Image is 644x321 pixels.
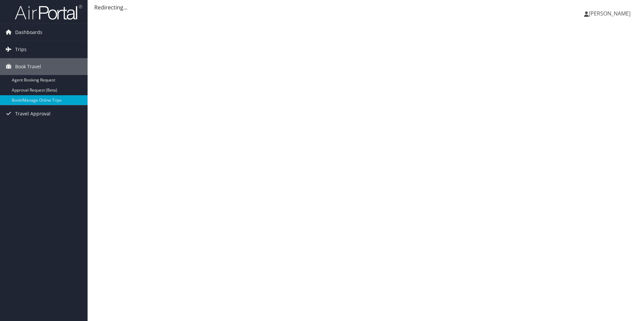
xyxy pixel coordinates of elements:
[15,58,41,75] span: Book Travel
[94,3,637,11] div: Redirecting...
[15,4,82,20] img: airportal-logo.png
[15,41,27,58] span: Trips
[584,3,637,24] a: [PERSON_NAME]
[15,105,51,122] span: Travel Approval
[589,10,631,17] span: [PERSON_NAME]
[15,24,42,41] span: Dashboards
